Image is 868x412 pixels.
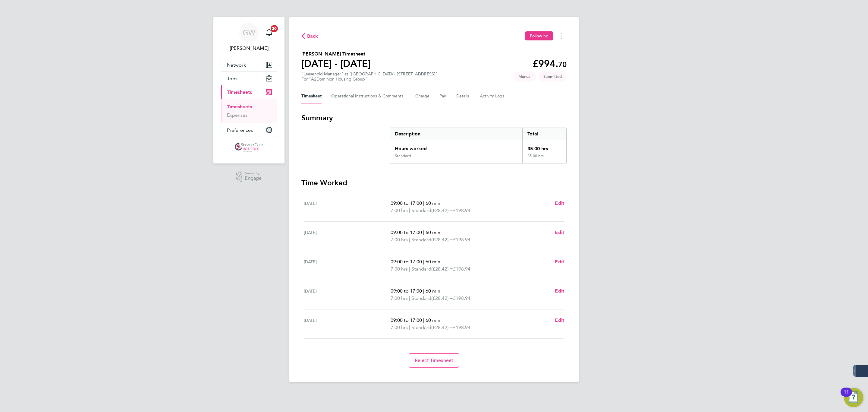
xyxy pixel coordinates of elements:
[539,71,567,81] span: This timesheet is Submitted.
[555,287,564,295] a: Edit
[555,229,564,236] a: Edit
[304,200,391,214] div: [DATE]
[391,259,422,265] span: 09:00 to 17:00
[411,265,431,273] span: Standard
[426,230,440,235] span: 60 min
[391,208,408,213] span: 7.00 hrs
[431,266,453,272] span: (£28.42) =
[555,200,564,207] a: Edit
[423,317,424,323] span: |
[555,258,564,265] a: Edit
[423,230,424,235] span: |
[431,208,453,213] span: (£28.42) =
[431,295,453,301] span: (£28.42) =
[391,295,408,301] span: 7.00 hrs
[453,295,470,301] span: £198.94
[411,324,431,331] span: Standard
[423,200,424,206] span: |
[301,89,322,103] button: Timesheet
[453,237,470,242] span: £198.94
[409,208,410,213] span: |
[533,58,567,69] app-decimal: £994.
[304,229,391,243] div: [DATE]
[415,89,430,103] button: Charge
[304,317,391,331] div: [DATE]
[227,112,247,118] a: Expenses
[555,317,564,324] a: Edit
[415,357,454,363] span: Reject Timesheet
[556,31,567,41] button: Timesheets Menu
[301,178,567,188] h3: Time Worked
[411,207,431,214] span: Standard
[221,99,277,123] div: Timesheets
[221,143,277,153] a: Go to home page
[844,388,863,407] button: Open Resource Center, 11 new notifications
[409,295,410,301] span: |
[453,208,470,213] span: £198.94
[555,230,564,235] span: Edit
[235,143,263,153] img: servicecare-logo-retina.png
[245,176,262,181] span: Engage
[391,317,422,323] span: 09:00 to 17:00
[426,200,440,206] span: 60 min
[227,62,246,68] span: Network
[426,259,440,265] span: 60 min
[391,237,408,242] span: 7.00 hrs
[271,25,278,32] span: 20
[522,154,566,163] div: 35.00 hrs
[301,32,318,40] button: Back
[453,325,470,330] span: £198.94
[221,85,277,99] button: Timesheets
[391,200,422,206] span: 09:00 to 17:00
[844,392,849,400] div: 11
[555,288,564,294] span: Edit
[263,23,275,42] a: 20
[423,259,424,265] span: |
[227,76,237,81] span: Jobs
[390,140,522,154] div: Hours worked
[390,128,522,140] div: Description
[480,89,505,103] button: Activity Logs
[411,236,431,243] span: Standard
[301,77,437,82] div: For "A2Dominion Housing Group"
[304,287,391,302] div: [DATE]
[301,50,371,58] h2: [PERSON_NAME] Timesheet
[390,128,567,163] div: Summary
[221,45,277,52] span: George Westhead
[431,325,453,330] span: (£28.42) =
[304,258,391,273] div: [DATE]
[331,89,406,103] button: Operational Instructions & Comments
[307,33,318,40] span: Back
[439,89,447,103] button: Pay
[409,325,410,330] span: |
[245,171,262,176] span: Powered by
[409,266,410,272] span: |
[426,317,440,323] span: 60 min
[391,230,422,235] span: 09:00 to 17:00
[426,288,440,294] span: 60 min
[227,89,252,95] span: Timesheets
[555,200,564,206] span: Edit
[411,295,431,302] span: Standard
[456,89,470,103] button: Details
[395,154,411,158] div: Standard
[423,288,424,294] span: |
[221,23,277,52] a: GW[PERSON_NAME]
[227,104,252,109] a: Timesheets
[558,60,567,69] span: 70
[431,237,453,242] span: (£28.42) =
[525,31,553,40] button: Following
[221,58,277,71] button: Network
[301,113,567,123] h3: Summary
[555,259,564,265] span: Edit
[301,71,437,82] div: "Leasehold Manager" at "[GEOGRAPHIC_DATA], [STREET_ADDRESS]"
[391,266,408,272] span: 7.00 hrs
[391,325,408,330] span: 7.00 hrs
[236,171,262,182] a: Powered byEngage
[391,288,422,294] span: 09:00 to 17:00
[522,128,566,140] div: Total
[514,71,536,81] span: This timesheet was manually created.
[409,237,410,242] span: |
[301,113,567,368] section: Timesheet
[221,72,277,85] button: Jobs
